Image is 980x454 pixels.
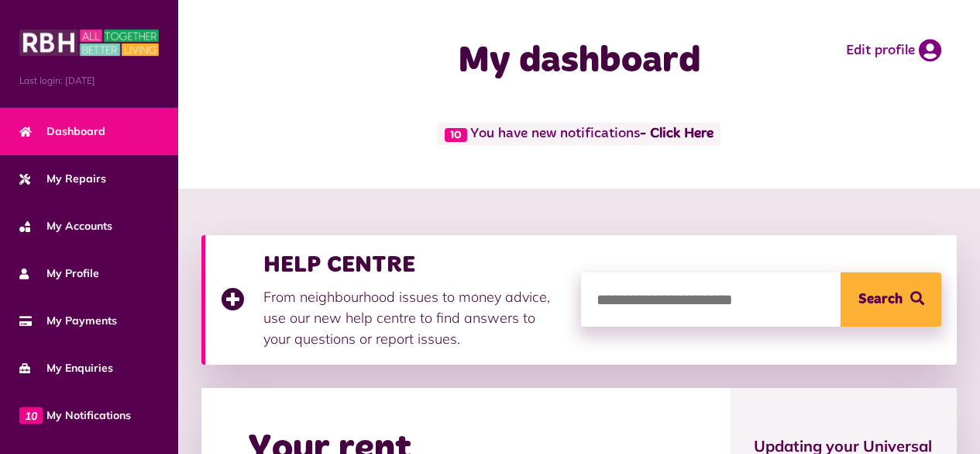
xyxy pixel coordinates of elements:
h1: My dashboard [394,39,765,84]
span: My Payments [19,313,117,329]
span: My Notifications [19,407,131,424]
span: My Profile [19,265,99,282]
span: Last login: [DATE] [19,74,159,88]
span: My Accounts [19,218,112,234]
button: Search [841,272,941,327]
span: You have new notifications [438,123,720,145]
span: Dashboard [19,123,105,140]
img: MyRBH [19,27,159,58]
span: Search [858,272,903,327]
span: 10 [445,128,467,142]
span: My Repairs [19,171,106,187]
p: From neighbourhood issues to money advice, use our new help centre to find answers to your questi... [263,286,566,349]
span: 10 [19,407,43,424]
a: Edit profile [846,39,941,62]
a: - Click Here [640,127,714,141]
span: My Enquiries [19,360,113,376]
h3: HELP CENTRE [263,251,566,279]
